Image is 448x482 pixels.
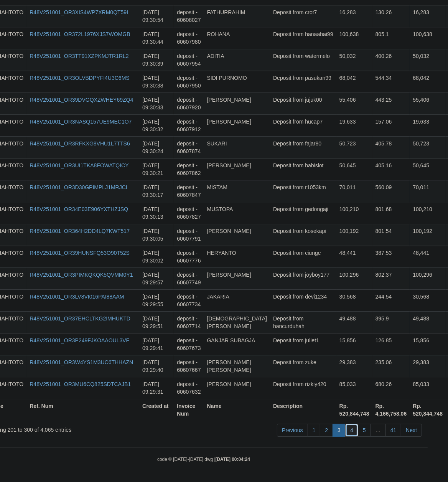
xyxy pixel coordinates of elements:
a: Previous [277,424,308,437]
td: 100,296 [410,267,446,289]
td: [PERSON_NAME] [204,92,270,114]
td: Deposit from joyboy177 [270,267,336,289]
td: 100,638 [336,27,372,49]
td: 50,723 [410,136,446,158]
td: 100,210 [336,202,372,224]
td: deposit - 60607673 [174,333,204,355]
td: 100,638 [410,27,446,49]
td: Deposit from pasukan99 [270,71,336,92]
td: [DATE] 09:30:05 [139,224,174,246]
td: [DATE] 09:29:55 [139,289,174,311]
td: 130.26 [372,5,410,27]
a: 41 [385,424,402,437]
td: [DATE] 09:30:39 [139,49,174,71]
td: 801.68 [372,202,410,224]
td: deposit - 60607632 [174,377,204,399]
td: [DATE] 09:30:21 [139,158,174,180]
td: [DATE] 09:30:44 [139,27,174,49]
td: Deposit from watermelo [270,49,336,71]
small: code © [DATE]-[DATE] dwg | [157,457,250,462]
td: [PERSON_NAME] [204,377,270,399]
td: [DATE] 09:30:17 [139,180,174,202]
th: Rp. 4,166,758.06 [372,399,410,421]
a: R48V251001_OR3OLVBDPYFI4U3C6MS [30,75,129,81]
td: Deposit from juliet1 [270,333,336,355]
td: deposit - 60607714 [174,311,204,333]
td: deposit - 60607954 [174,49,204,71]
td: HERYANTO [204,246,270,267]
td: Deposit from jujuk00 [270,92,336,114]
td: [DATE] 09:29:31 [139,377,174,399]
td: [PERSON_NAME] [204,158,270,180]
td: deposit - 60607912 [174,114,204,136]
td: [DATE] 09:30:24 [139,136,174,158]
td: deposit - 60607874 [174,136,204,158]
td: Deposit from devi1234 [270,289,336,311]
td: [DATE] 09:29:40 [139,355,174,377]
td: 68,042 [410,71,446,92]
td: 49,488 [336,311,372,333]
td: 15,856 [410,333,446,355]
a: 3 [333,424,346,437]
td: Deposit from babislot [270,158,336,180]
td: JAKARIA [204,289,270,311]
td: deposit - 60607749 [174,267,204,289]
th: Ref. Num [26,399,139,421]
td: 100,296 [336,267,372,289]
td: [DATE] 09:30:13 [139,202,174,224]
td: 405.16 [372,158,410,180]
a: R48V251001_OR3NASQ157UE9MEC1O7 [30,119,132,125]
td: MISTAM [204,180,270,202]
td: 48,441 [410,246,446,267]
td: 544.34 [372,71,410,92]
td: 19,633 [336,114,372,136]
td: Deposit from ciunge [270,246,336,267]
a: R48V251001_OR39HUNSFQ53O90T52S [30,250,130,256]
td: Deposit from fajar80 [270,136,336,158]
th: Rp. 520,844,748 [410,399,446,421]
a: R48V251001_OR3W4YS1M3UC6THHAZN [30,359,133,365]
td: 100,210 [410,202,446,224]
td: deposit - 60607827 [174,202,204,224]
a: R48V251001_OR3MU6CQ825SDTCAJB1 [30,381,131,387]
a: R48V251001_OR34E03E906YXTHZJSQ [30,206,128,212]
a: R48V251001_OR3TT91XZPKMJTR1RL2 [30,53,128,59]
th: Description [270,399,336,421]
td: 100,192 [410,224,446,246]
td: 157.06 [372,114,410,136]
a: R48V251001_OR3D30GPIMPLJ1MRJCI [30,184,127,190]
th: Rp. 520,844,748 [336,399,372,421]
td: Deposit from crot7 [270,5,336,27]
a: R48V251001_OR39DVGQXZWHEY69ZQ4 [30,97,133,103]
td: 100,192 [336,224,372,246]
td: GANJAR SUBAGJA [204,333,270,355]
td: deposit - 60607950 [174,71,204,92]
td: Deposit from kosekapi [270,224,336,246]
td: 70,011 [410,180,446,202]
td: 50,645 [410,158,446,180]
td: 55,406 [336,92,372,114]
td: 405.78 [372,136,410,158]
td: Deposit from hucap7 [270,114,336,136]
th: Name [204,399,270,421]
td: [DATE] 09:30:02 [139,246,174,267]
td: MUSTOPA [204,202,270,224]
th: Invoice Num [174,399,204,421]
td: 55,406 [410,92,446,114]
td: deposit - 60607791 [174,224,204,246]
td: 235.06 [372,355,410,377]
td: 16,283 [336,5,372,27]
a: 2 [320,424,333,437]
td: [PERSON_NAME] [204,267,270,289]
td: deposit - 60607776 [174,246,204,267]
td: [DATE] 09:29:41 [139,333,174,355]
a: R48V251001_OR3P249FJKOAAOUL3VF [30,337,129,343]
td: 50,032 [410,49,446,71]
td: 30,568 [410,289,446,311]
a: R48V251001_OR372L1976XJS7WOMGB [30,31,130,37]
td: deposit - 60607734 [174,289,204,311]
a: R48V251001_OR364H2DD4LQ7KWT517 [30,228,130,234]
a: R48V251001_OR37EHCLTKG2IMHUKTD [30,315,130,322]
td: deposit - 60607980 [174,27,204,49]
a: 5 [358,424,371,437]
